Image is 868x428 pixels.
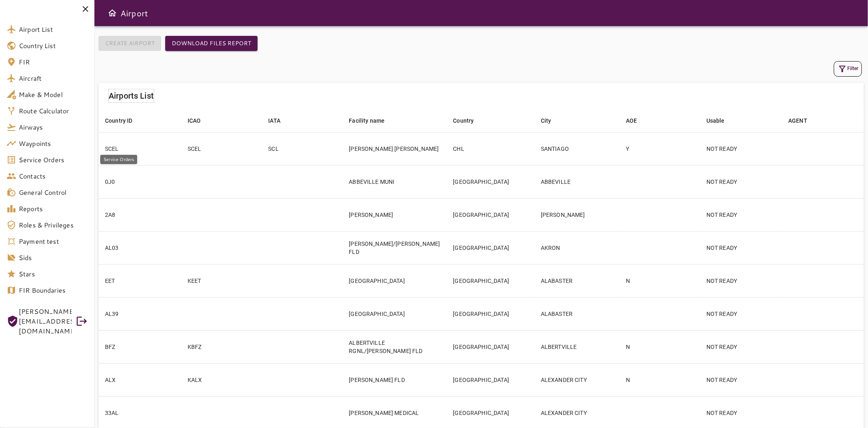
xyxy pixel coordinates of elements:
[19,204,88,214] span: Reports
[19,253,88,263] span: Sids
[453,116,474,126] div: Country
[98,330,181,363] td: BFZ
[19,155,88,165] span: Service Orders
[342,363,446,396] td: [PERSON_NAME] FLD
[834,61,862,77] button: Filter
[453,116,484,126] span: Country
[446,198,534,231] td: [GEOGRAPHIC_DATA]
[534,198,619,231] td: [PERSON_NAME]
[534,165,619,198] td: ABBEVILLE
[534,231,619,264] td: AKRON
[19,139,88,148] span: Waypoints
[104,5,120,21] button: Open drawer
[706,178,775,186] p: NOT READY
[788,116,818,126] span: AGENT
[98,198,181,231] td: 2A8
[181,330,262,363] td: KBFZ
[19,285,88,295] span: FIR Boundaries
[706,116,735,126] span: Usable
[706,310,775,318] p: NOT READY
[706,244,775,252] p: NOT READY
[109,89,154,102] h6: Airports List
[262,132,342,165] td: SCL
[268,116,280,126] div: IATA
[19,171,88,181] span: Contacts
[534,363,619,396] td: ALEXANDER CITY
[19,269,88,279] span: Stars
[706,211,775,219] p: NOT READY
[706,376,775,384] p: NOT READY
[98,132,181,165] td: SCEL
[446,165,534,198] td: [GEOGRAPHIC_DATA]
[446,363,534,396] td: [GEOGRAPHIC_DATA]
[120,7,148,20] h6: Airport
[619,264,700,297] td: N
[349,116,385,126] div: Facility name
[342,165,446,198] td: ABBEVILLE MUNI
[19,106,88,116] span: Route Calculator
[349,116,395,126] span: Facility name
[19,73,88,83] span: Aircraft
[188,116,212,126] span: ICAO
[268,116,291,126] span: IATA
[342,330,446,363] td: ALBERTVILLE RGNL/[PERSON_NAME] FLD
[19,188,88,197] span: General Control
[98,297,181,330] td: AL39
[626,116,637,126] div: AOE
[165,36,258,51] button: Download Files Report
[706,343,775,351] p: NOT READY
[706,145,775,153] p: NOT READY
[19,57,88,67] span: FIR
[342,198,446,231] td: [PERSON_NAME]
[619,330,700,363] td: N
[19,220,88,230] span: Roles & Privileges
[446,231,534,264] td: [GEOGRAPHIC_DATA]
[534,264,619,297] td: ALABASTER
[19,90,88,99] span: Make & Model
[19,307,72,336] span: [PERSON_NAME][EMAIL_ADDRESS][DOMAIN_NAME]
[105,116,143,126] span: Country ID
[19,41,88,51] span: Country List
[342,264,446,297] td: [GEOGRAPHIC_DATA]
[706,116,725,126] div: Usable
[619,363,700,396] td: N
[446,264,534,297] td: [GEOGRAPHIC_DATA]
[342,231,446,264] td: [PERSON_NAME]/[PERSON_NAME] FLD
[188,116,201,126] div: ICAO
[619,132,700,165] td: Y
[181,132,262,165] td: SCEL
[105,116,133,126] div: Country ID
[98,165,181,198] td: 0J0
[100,155,137,164] div: Service Orders
[98,264,181,297] td: EET
[626,116,647,126] span: AOE
[181,363,262,396] td: KALX
[541,116,551,126] div: City
[446,330,534,363] td: [GEOGRAPHIC_DATA]
[541,116,562,126] span: City
[706,409,775,417] p: NOT READY
[706,277,775,285] p: NOT READY
[98,231,181,264] td: AL03
[534,297,619,330] td: ALABASTER
[534,132,619,165] td: SANTIAGO
[19,122,88,132] span: Airways
[98,363,181,396] td: ALX
[446,132,534,165] td: CHL
[342,132,446,165] td: [PERSON_NAME] [PERSON_NAME]
[534,330,619,363] td: ALBERTVILLE
[446,297,534,330] td: [GEOGRAPHIC_DATA]
[19,236,88,246] span: Payment test
[788,116,807,126] div: AGENT
[181,264,262,297] td: KEET
[342,297,446,330] td: [GEOGRAPHIC_DATA]
[19,24,88,34] span: Airport List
